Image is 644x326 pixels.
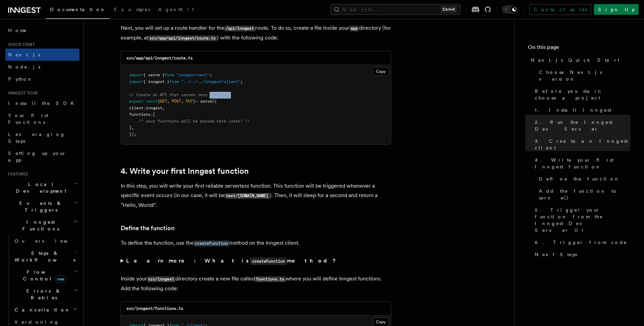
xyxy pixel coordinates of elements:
[373,67,389,76] button: Copy
[528,54,630,66] a: Next.js Quick Start
[12,306,70,313] span: Cancellation
[158,7,194,12] span: AgentKit
[5,219,73,232] span: Inngest Functions
[167,99,169,104] span: ,
[532,236,630,248] a: 6. Trigger from code
[181,99,184,104] span: ,
[143,106,146,110] span: :
[594,4,639,15] a: Sign Up
[8,27,27,34] span: Home
[193,99,195,104] span: }
[148,35,217,41] code: src/app/api/inngest/route.ts
[535,157,630,170] span: 4. Write your first Inngest function
[12,304,79,316] button: Cancellation
[165,73,174,77] span: from
[129,92,231,97] span: // Create an API that serves zero functions
[8,76,33,82] span: Python
[5,42,35,47] span: Quick start
[536,185,630,204] a: Add the function to serve()
[5,90,38,96] span: Inngest tour
[129,132,136,137] span: });
[129,125,132,130] span: ]
[5,49,79,61] a: Next.js
[121,166,249,176] a: 4. Write your first Inngest function
[129,79,143,84] span: import
[143,73,165,77] span: { serve }
[536,173,630,185] a: Define the function
[126,306,183,311] code: src/inngest/functions.ts
[5,216,79,235] button: Inngest Functions
[147,276,175,282] code: src/inngest
[154,2,198,18] a: AgentKit
[5,128,79,147] a: Leveraging Steps
[5,181,74,194] span: Local Development
[15,319,59,325] span: Versioning
[160,99,167,104] span: GET
[132,125,134,130] span: ,
[528,43,630,54] h4: On this page
[8,113,48,125] span: Your first Functions
[110,2,154,18] a: Examples
[150,112,153,117] span: :
[114,7,150,12] span: Examples
[153,112,155,117] span: [
[139,119,250,124] span: /* your functions will be passed here later! */
[126,56,193,60] code: src/app/api/inngest/route.ts
[5,73,79,85] a: Python
[162,106,165,110] span: ,
[146,106,162,110] span: inngest
[129,99,143,104] span: export
[169,79,179,84] span: from
[539,175,620,182] span: Define the function
[535,119,630,132] span: 2. Run the Inngest Dev Server
[194,240,229,246] a: createFunction
[121,256,391,266] summary: Learn more: What iscreateFunctionmethod?
[8,132,65,144] span: Leveraging Steps
[5,24,79,36] a: Home
[12,269,74,282] span: Flow Control
[126,257,337,264] strong: Learn more: What is method?
[129,112,150,117] span: functions
[532,85,630,104] a: Before you start: choose a project
[121,23,391,43] p: Next, you will set up a route handler for the route. To do so, create a file inside your director...
[8,151,66,163] span: Setting up your app
[250,257,287,265] code: createFunction
[536,66,630,85] a: Choose Next.js version
[143,79,169,84] span: { inngest }
[121,274,391,293] p: Inside your directory create a new file called where you will define Inngest functions. Add the f...
[195,99,198,104] span: =
[350,26,359,31] code: app
[210,73,212,77] span: ;
[5,171,28,177] span: Features
[539,69,630,82] span: Choose Next.js version
[532,204,630,236] a: 5. Trigger your function from the Inngest Dev Server UI
[212,99,217,104] span: ({
[240,79,243,84] span: ;
[12,235,79,247] a: Overview
[121,238,391,248] p: To define the function, use the method on the Inngest client.
[15,238,84,244] span: Overview
[535,251,577,258] span: Next Steps
[225,193,270,199] code: test/[DOMAIN_NAME]
[12,288,73,301] span: Errors & Retries
[8,52,40,57] span: Next.js
[12,266,79,285] button: Flow Controlnew
[532,104,630,116] a: 1. Install Inngest
[12,250,75,263] span: Steps & Workflows
[5,200,74,213] span: Events & Triggers
[5,197,79,216] button: Events & Triggers
[532,135,630,154] a: 3. Create an Inngest client
[5,97,79,109] a: Install the SDK
[129,106,143,110] span: client
[194,241,229,246] code: createFunction
[129,73,143,77] span: import
[535,88,630,101] span: Before you start: choose a project
[532,116,630,135] a: 2. Run the Inngest Dev Server
[529,4,591,15] a: Contact sales
[12,285,79,304] button: Errors & Retries
[502,5,518,13] button: Toggle dark mode
[441,6,456,13] kbd: Ctrl+K
[255,276,286,282] code: functions.ts
[186,99,193,104] span: PUT
[531,57,619,63] span: Next.js Quick Start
